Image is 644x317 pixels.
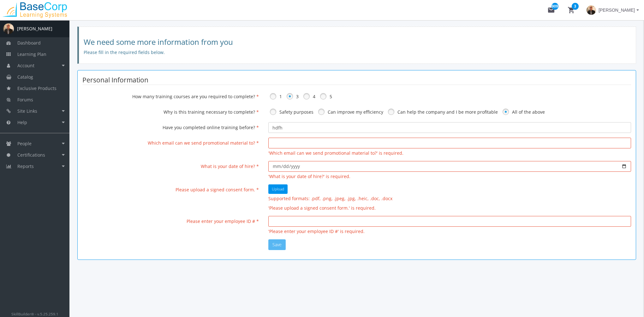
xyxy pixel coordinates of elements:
mat-icon: mail [547,6,555,14]
label: 4 [313,93,315,100]
label: Can improve my efficiency [328,109,383,115]
span: Catalog [17,74,33,80]
label: Have you completed online training before? [78,122,264,131]
label: Can help the company and I be more profitable [397,109,498,115]
span: [PERSON_NAME] [599,4,635,16]
label: All of the above [512,109,545,115]
input: yyyy-mm-dd [268,161,631,172]
mat-icon: shopping_cart [568,6,575,14]
span: Forums [17,97,33,103]
span: Dashboard [17,40,41,46]
small: SkillBuilder® - v.5.25.259.1 [11,311,58,316]
span: People [17,141,32,147]
span: Exclusive Products [17,85,57,91]
span: 'Please upload a signed consent form.' is required. [268,205,376,211]
label: Safety purposes [279,109,313,115]
span: 'Which email can we send promotional material to?' is required. [268,150,403,156]
span: Certifications [17,152,45,158]
label: Which email can we send promotional material to? [78,138,264,146]
label: 1 [279,93,282,100]
h3: We need some more information from you [84,38,631,46]
button: Upload [268,184,288,194]
label: Please enter your employee ID # [78,216,264,224]
legend: Personal Information [82,75,631,85]
label: Why is this training necessary to complete? [78,107,264,115]
span: Help [17,119,27,125]
label: 5 [330,93,332,100]
button: Save [268,239,286,250]
span: Supported formats: .pdf, .png, .jpeg, .jpg, .heic, .doc, .docx [268,195,631,202]
span: Account [17,63,34,69]
span: 'Please enter your employee ID #' is required. [268,228,365,234]
p: Please fill in the required fields below. [84,49,631,56]
div: [PERSON_NAME] [17,26,52,32]
label: How many training courses are you required to complete? [78,91,264,100]
label: Please upload a signed consent form. [78,184,264,193]
img: profilePicture.png [3,23,14,34]
span: Reports [17,163,34,169]
span: Upload [272,186,284,192]
span: 'What is your date of hire?' is required. [268,173,350,179]
span: Learning Plan [17,51,46,57]
label: 3 [296,93,299,100]
span: Site Links [17,108,37,114]
label: What is your date of hire? [78,161,264,170]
